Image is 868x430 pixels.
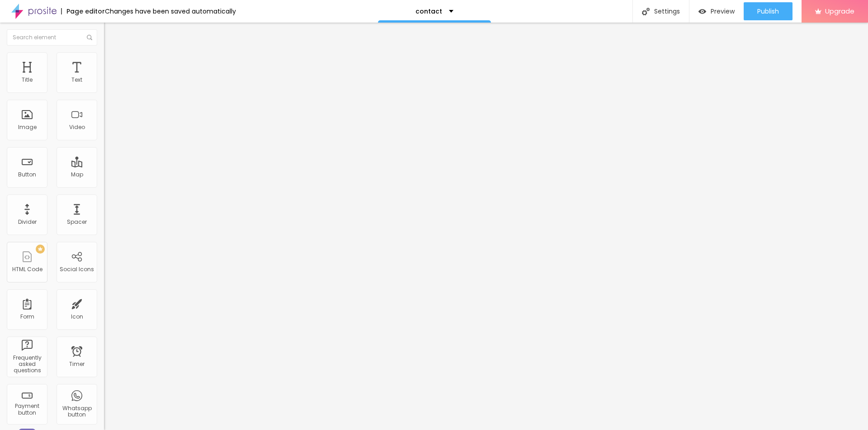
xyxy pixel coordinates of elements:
div: Video [69,124,85,130]
img: Icone [87,35,92,40]
div: Form [20,314,34,320]
span: Preview [711,8,735,15]
img: view-1.svg [698,8,706,15]
span: Upgrade [825,7,854,15]
div: Social Icons [60,266,94,273]
div: Page editor [61,8,105,14]
div: Payment button [9,403,45,416]
div: Spacer [67,219,87,225]
img: Icone [642,8,650,15]
div: Icon [71,314,83,320]
div: HTML Code [12,266,42,273]
iframe: Editor [104,23,868,430]
div: Image [18,124,37,130]
div: Title [22,77,33,83]
div: Button [18,171,36,178]
div: Timer [69,361,85,367]
div: Text [71,77,82,83]
span: Publish [757,8,779,15]
div: Changes have been saved automatically [105,8,236,14]
button: Preview [689,2,744,20]
button: Publish [744,2,793,20]
div: Map [71,171,83,178]
input: Search element [7,29,97,46]
p: contact [415,8,442,14]
div: Frequently asked questions [9,355,45,374]
div: Divider [18,219,37,225]
div: Whatsapp button [59,405,94,418]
